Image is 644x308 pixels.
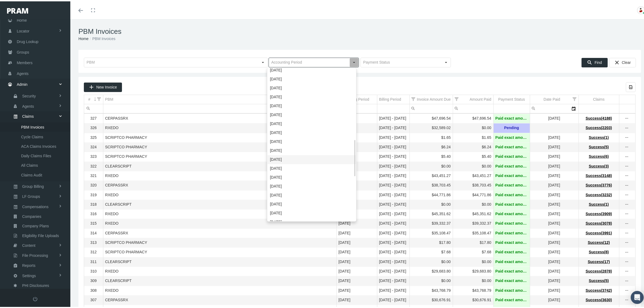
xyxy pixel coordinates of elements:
div: Show Invoice actions [623,134,631,139]
span: Show filter options for column 'Invoice Amount Due' [412,96,415,100]
td: 325 [84,132,103,141]
span: Success(3742) [586,287,612,291]
span: Success(3991) [586,230,612,234]
span: Cycle Claims [21,131,43,140]
div: Show Invoice actions [623,181,631,187]
td: 315 [84,218,103,227]
td: Paid exact amount [493,141,530,151]
td: [DATE] [336,160,377,170]
td: Column Amount Paid [453,94,493,103]
td: [DATE] [336,113,377,122]
div: $44,771.86 [455,191,491,196]
div: $1.65 [455,134,491,139]
div: [DATE] [267,163,356,172]
span: Show filter options for column 'Amount Paid' [455,96,459,100]
span: Success(3776) [586,182,612,186]
td: Paid exact amount [493,160,530,170]
div: Show Invoice actions [623,143,631,149]
td: Column Date Paid [530,94,579,103]
td: [DATE] [336,198,377,208]
td: CERPASSRX [103,227,336,237]
td: 313 [84,237,103,246]
td: [DATE] [336,122,377,132]
span: Find [595,59,602,63]
div: $39,332.37 [455,219,491,225]
div: [DATE] [267,172,356,181]
span: Companies [22,211,41,220]
span: All Claims [21,159,38,169]
span: Success(2203) [586,124,612,129]
span: Success(8) [589,248,609,253]
div: $47,696.54 [412,114,451,120]
td: [DATE] [336,208,377,218]
div: [DATE] [267,74,356,83]
td: CLEARSCRIPT [103,275,336,284]
td: Filter cell [409,103,453,112]
td: [DATE] - [DATE] [377,170,409,179]
td: Filter cell [453,103,493,112]
li: PBM Invoices [88,34,115,40]
input: Filter cell [453,103,493,112]
div: New Invoice [84,81,122,91]
div: $17.80 [412,239,451,244]
td: SCRIPTCO PHARMACY [103,151,336,160]
span: Drug Lookup [17,35,38,45]
div: $0.00 [455,124,491,129]
span: Success(3078) [586,220,612,224]
td: Paid exact amount [493,227,530,237]
td: [DATE] - [DATE] [377,198,409,208]
td: [DATE] - [DATE] [377,275,409,284]
div: $45,351.62 [455,210,491,215]
div: Data grid toolbar [84,81,636,91]
td: Paid exact amount [493,179,530,189]
div: Show Invoice actions [623,124,631,129]
div: [DATE] [267,83,356,91]
span: Members [17,56,32,67]
td: [DATE] - [DATE] [377,237,409,246]
td: [DATE] [336,227,377,237]
span: Success(3148) [586,172,612,176]
td: [DATE] [530,160,579,170]
div: Select [349,57,359,66]
div: Show Invoice actions [623,162,631,168]
div: more [623,239,631,244]
div: Show Invoice actions [623,172,631,177]
div: $0.00 [455,201,491,206]
div: $35,108.47 [412,229,451,234]
div: Select [258,57,267,66]
span: Success(3232) [586,191,612,196]
div: more [623,229,631,235]
td: Paid exact amount [493,208,530,218]
td: [DATE] - [DATE] [377,208,409,218]
td: [DATE] [336,170,377,179]
td: [DATE] [530,179,579,189]
span: Show filter options for column '#' [97,96,101,100]
div: [DATE] [267,181,356,190]
div: $6.24 [455,143,491,148]
div: more [623,201,631,206]
td: [DATE] [530,227,579,237]
td: SCRIPTCO PHARMACY [103,141,336,151]
div: $5.40 [455,153,491,158]
td: [DATE] [530,132,579,141]
div: more [623,114,631,120]
div: Amount Paid [470,96,491,101]
td: [DATE] - [DATE] [377,179,409,189]
td: [DATE] [530,237,579,246]
span: Claims Audit [21,169,42,178]
div: Show Invoice actions [623,267,631,273]
td: Paid exact amount [493,151,530,160]
div: more [623,296,631,302]
span: Success(5) [589,143,609,148]
span: Compensations [22,201,48,210]
input: Filter cell [84,103,103,112]
td: Paid exact amount [493,189,530,198]
span: Success(2878) [586,268,612,272]
td: 314 [84,227,103,237]
span: Daily Claims Files [21,150,51,159]
td: Filter cell [530,103,579,112]
td: [DATE] - [DATE] [377,218,409,227]
div: [DATE] [267,154,356,163]
span: Clear [622,59,631,63]
td: 307 [84,294,103,303]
